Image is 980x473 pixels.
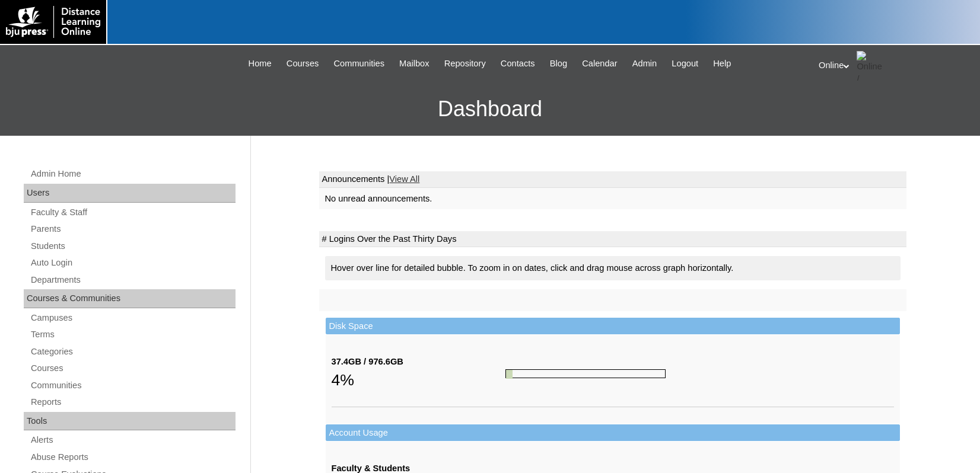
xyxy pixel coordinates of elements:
a: Contacts [495,57,541,71]
span: Home [249,57,272,71]
span: Admin [632,57,657,71]
a: Alerts [30,433,236,448]
div: Tools [24,412,236,431]
a: Abuse Reports [30,450,236,465]
a: Parents [30,222,236,237]
span: Repository [444,57,486,71]
a: View All [389,174,419,184]
a: Blog [544,57,573,71]
a: Auto Login [30,255,236,270]
div: Courses & Communities [24,289,236,308]
span: Communities [333,57,384,71]
div: Users [24,184,236,203]
div: 37.4GB / 976.6GB [332,356,506,368]
a: Logout [666,57,704,71]
a: Students [30,239,236,254]
a: Faculty & Staff [30,205,236,220]
img: Online / Instructor [857,51,886,81]
td: Account Usage [326,424,900,442]
span: Calendar [582,57,617,71]
span: Courses [287,57,319,71]
a: Repository [438,57,492,71]
a: Courses [30,361,236,376]
span: Mailbox [399,57,429,71]
a: Mailbox [393,57,435,71]
h3: Dashboard [6,82,974,136]
span: Logout [672,57,698,71]
a: Admin [626,57,663,71]
span: Help [713,57,731,71]
a: Courses [281,57,325,71]
span: Blog [550,57,567,71]
a: Departments [30,273,236,287]
div: Online [819,51,968,81]
div: Hover over line for detailed bubble. To zoom in on dates, click and drag mouse across graph horiz... [325,256,901,280]
a: Terms [30,327,236,342]
img: logo-white.png [6,6,100,38]
span: Contacts [501,57,535,71]
a: Communities [30,378,236,393]
a: Help [707,57,737,71]
a: Admin Home [30,167,236,181]
a: Campuses [30,311,236,325]
td: Announcements | [319,171,906,188]
td: No unread announcements. [319,188,906,210]
a: Calendar [576,57,623,71]
td: Disk Space [326,318,900,335]
a: Reports [30,395,236,410]
a: Communities [327,57,390,71]
a: Home [243,57,278,71]
a: Categories [30,344,236,359]
div: 4% [332,368,506,392]
td: # Logins Over the Past Thirty Days [319,231,906,248]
